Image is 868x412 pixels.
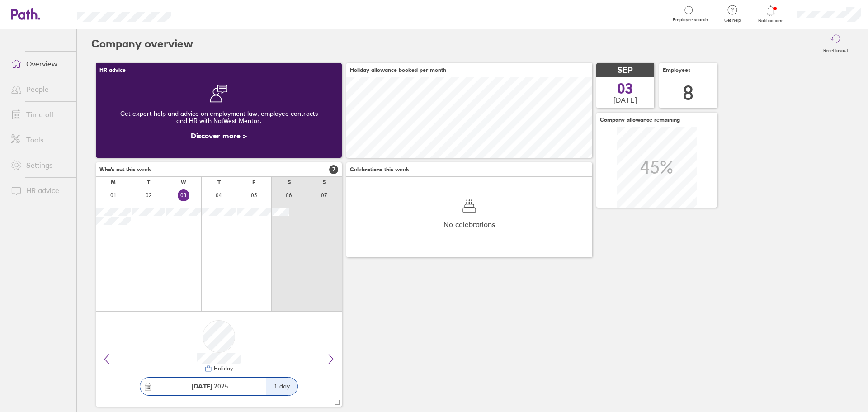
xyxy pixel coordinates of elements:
div: Holiday [212,365,233,372]
div: M [111,179,116,185]
a: Tools [4,131,76,149]
span: Employee search [673,17,708,23]
a: Time off [4,105,76,123]
div: S [323,179,326,185]
label: Reset layout [818,45,854,53]
span: Who's out this week [99,166,151,173]
span: 7 [329,165,338,174]
span: Notifications [756,18,786,24]
span: HR advice [99,67,126,73]
div: T [147,179,150,185]
span: No celebrations [443,220,495,228]
span: 03 [617,81,633,96]
div: Search [195,9,218,18]
span: [DATE] [613,96,637,104]
span: Employees [663,67,691,73]
span: SEP [618,66,633,75]
div: Get expert help and advice on employment law, employee contracts and HR with NatWest Mentor. [103,103,335,132]
a: HR advice [4,181,76,199]
a: People [4,80,76,98]
div: T [217,179,221,185]
div: 8 [683,81,693,104]
span: Company allowance remaining [600,117,680,123]
div: F [252,179,255,185]
div: W [181,179,186,185]
button: Reset layout [818,29,854,58]
span: Celebrations this week [350,166,409,173]
span: 2025 [192,383,228,390]
h2: Company overview [91,29,193,58]
span: Holiday allowance booked per month [350,67,446,73]
a: Settings [4,156,76,174]
a: Discover more > [191,131,247,140]
span: Get help [718,18,747,23]
a: Overview [4,55,76,73]
div: 1 day [266,378,297,395]
strong: [DATE] [192,382,212,390]
a: Notifications [756,5,786,24]
div: S [288,179,291,185]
